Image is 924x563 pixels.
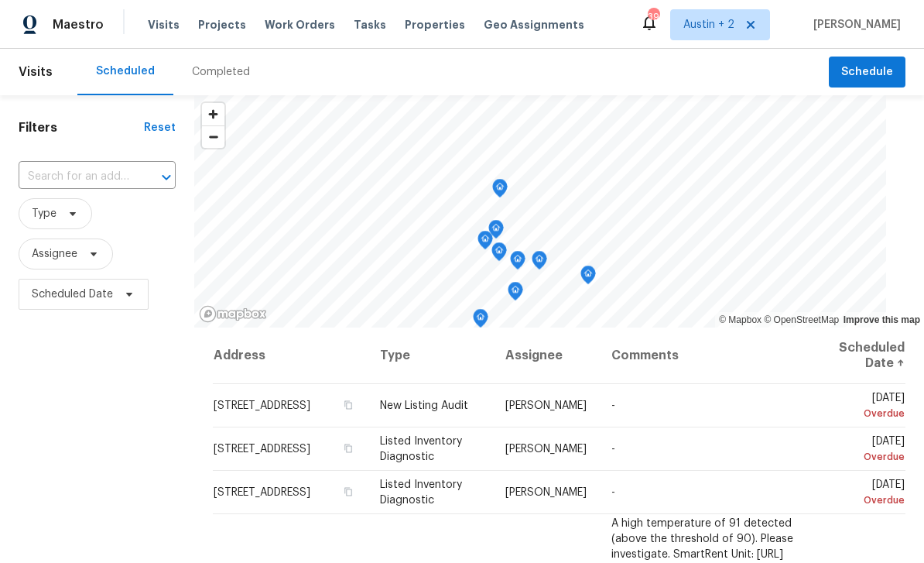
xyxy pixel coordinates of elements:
[202,103,224,125] button: Zoom in
[148,17,180,33] span: Visits
[611,444,615,455] span: -
[580,266,596,290] div: Map marker
[488,220,504,244] div: Map marker
[829,57,905,88] button: Schedule
[819,393,905,421] span: [DATE]
[532,251,547,275] div: Map marker
[611,487,615,498] span: -
[380,479,462,506] span: Listed Inventory Diagnostic
[844,314,920,325] a: Improve this map
[648,9,659,25] div: 39
[341,485,355,499] button: Copy Address
[611,400,615,411] span: -
[32,246,77,262] span: Assignee
[819,493,905,508] div: Overdue
[683,17,734,33] span: Austin + 2
[505,400,587,411] span: [PERSON_NAME]
[477,231,493,255] div: Map marker
[819,449,905,465] div: Overdue
[505,444,587,455] span: [PERSON_NAME]
[214,444,310,455] span: [STREET_ADDRESS]
[510,251,525,275] div: Map marker
[341,441,355,455] button: Copy Address
[192,64,250,80] div: Completed
[380,436,462,462] span: Listed Inventory Diagnostic
[491,242,507,266] div: Map marker
[405,17,465,33] span: Properties
[19,55,53,89] span: Visits
[841,63,893,82] span: Schedule
[807,17,901,33] span: [PERSON_NAME]
[599,328,806,384] th: Comments
[819,406,905,421] div: Overdue
[32,206,56,221] span: Type
[194,95,886,328] canvas: Map
[198,17,246,33] span: Projects
[144,120,176,136] div: Reset
[508,282,523,306] div: Map marker
[819,479,905,508] span: [DATE]
[199,305,267,323] a: Mapbox homepage
[32,287,113,302] span: Scheduled Date
[764,314,839,325] a: OpenStreetMap
[265,17,335,33] span: Work Orders
[156,166,177,188] button: Open
[380,400,468,411] span: New Listing Audit
[492,179,508,203] div: Map marker
[214,400,310,411] span: [STREET_ADDRESS]
[368,328,493,384] th: Type
[806,328,905,384] th: Scheduled Date ↑
[819,436,905,465] span: [DATE]
[493,328,599,384] th: Assignee
[214,487,310,498] span: [STREET_ADDRESS]
[19,165,132,189] input: Search for an address...
[53,17,104,33] span: Maestro
[484,17,584,33] span: Geo Assignments
[213,328,368,384] th: Address
[96,64,155,79] div: Scheduled
[341,398,355,412] button: Copy Address
[719,314,761,325] a: Mapbox
[505,487,587,498] span: [PERSON_NAME]
[202,125,224,148] button: Zoom out
[19,120,144,136] h1: Filters
[354,19,386,30] span: Tasks
[473,309,488,333] div: Map marker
